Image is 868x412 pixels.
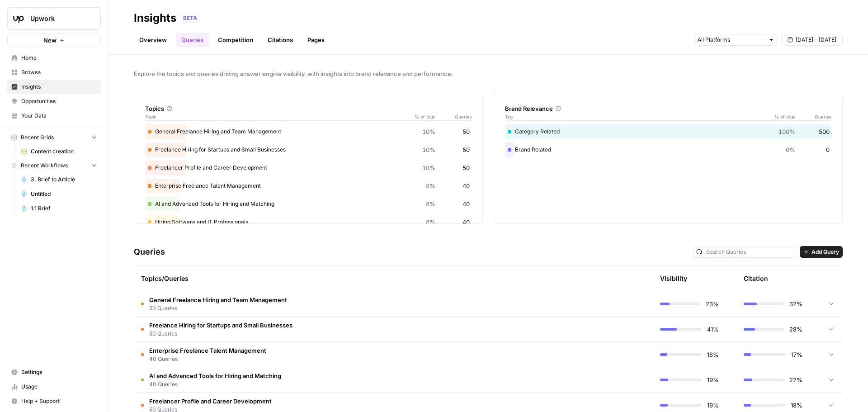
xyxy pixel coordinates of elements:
[134,11,176,25] div: Insights
[141,266,560,291] div: Topics/Queries
[7,379,101,394] a: Usage
[462,145,470,154] span: 50
[21,83,97,91] span: Insights
[21,383,97,391] span: Usage
[435,113,472,120] span: Queries
[7,51,101,65] a: Home
[462,163,470,172] span: 50
[149,295,287,304] span: General Freelance Hiring and Team Management
[789,325,802,334] span: 28%
[7,131,101,144] button: Recent Grids
[149,321,292,330] span: Freelance Hiring for Startups and Small Businesses
[789,375,802,384] span: 22%
[660,274,687,283] div: Visibility
[30,14,85,23] span: Upwork
[145,179,472,193] div: Enterprise Freelance Talent Management
[145,161,472,175] div: Freelancer Profile and Career Development
[791,350,802,359] span: 17%
[462,127,470,136] span: 50
[462,199,470,208] span: 40
[149,371,281,380] span: AI and Advanced Tools for Hiring and Matching
[426,199,435,208] span: 8%
[21,133,54,142] span: Recent Grids
[707,375,719,384] span: 19%
[180,14,200,23] div: BETA
[744,266,768,291] div: Citation
[21,68,97,76] span: Browse
[426,181,435,190] span: 8%
[7,65,101,80] a: Browse
[819,127,830,136] span: 500
[17,201,101,216] a: 1.1 Brief
[31,204,97,213] span: 1.1 Brief
[789,299,802,308] span: 32%
[826,145,830,154] span: 0
[768,113,795,120] span: % of total
[795,113,831,120] span: Queries
[21,161,68,170] span: Recent Workflows
[145,215,472,229] div: Hiring Software and IT Professionals
[505,113,768,120] span: Tag
[149,397,272,406] span: Freelancer Profile and Career Development
[149,346,266,355] span: Enterprise Freelance Talent Management
[505,104,831,113] div: Brand Relevance
[17,172,101,187] a: 3. Brief to Article
[408,113,435,120] span: % of total
[462,181,470,190] span: 40
[149,330,292,338] span: 50 Queries
[134,33,172,47] a: Overview
[7,80,101,94] a: Insights
[706,299,719,308] span: 23%
[505,124,831,139] div: Category Related
[698,35,764,44] input: All Platforms
[262,33,298,47] a: Citations
[707,350,719,359] span: 18%
[10,10,27,27] img: Upwork Logo
[176,33,209,47] a: Queries
[31,190,97,198] span: Untitled
[7,159,101,172] button: Recent Workflows
[43,36,57,45] span: New
[707,325,719,334] span: 41%
[149,380,281,388] span: 40 Queries
[422,163,435,172] span: 10%
[7,365,101,379] a: Settings
[21,397,97,405] span: Help + Support
[7,109,101,123] a: Your Data
[145,113,408,120] span: Topic
[21,54,97,62] span: Home
[31,175,97,184] span: 3. Brief to Article
[17,187,101,201] a: Untitled
[796,36,836,44] span: [DATE] - [DATE]
[149,355,266,363] span: 40 Queries
[707,401,719,410] span: 19%
[505,142,831,157] div: Brand Related
[149,304,287,313] span: 50 Queries
[17,144,101,159] a: Content creation
[31,147,97,156] span: Content creation
[145,124,472,139] div: General Freelance Hiring and Team Management
[786,145,795,154] span: 0%
[800,246,843,258] button: Add Query
[212,33,259,47] a: Competition
[134,69,843,78] span: Explore the topics and queries driving answer engine visibility, with insights into brand relevan...
[462,218,470,227] span: 40
[21,97,97,105] span: Opportunities
[21,368,97,376] span: Settings
[791,401,802,410] span: 18%
[422,127,435,136] span: 10%
[778,127,795,136] span: 100%
[811,248,839,256] span: Add Query
[134,246,165,258] h3: Queries
[7,94,101,109] a: Opportunities
[706,247,793,256] input: Search Queries
[7,7,101,30] button: Workspace: Upwork
[7,394,101,408] button: Help + Support
[422,145,435,154] span: 10%
[145,197,472,211] div: AI and Advanced Tools for Hiring and Matching
[7,33,101,47] button: New
[426,218,435,227] span: 8%
[21,112,97,120] span: Your Data
[302,33,330,47] a: Pages
[145,142,472,157] div: Freelance Hiring for Startups and Small Businesses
